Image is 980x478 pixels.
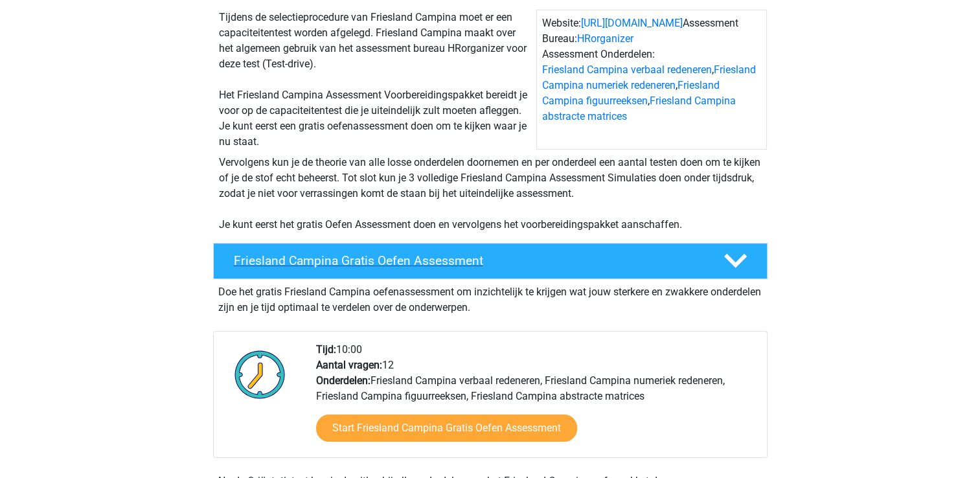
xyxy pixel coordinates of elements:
b: Tijd: [316,343,336,356]
a: HRorganizer [577,32,633,45]
h4: Friesland Campina Gratis Oefen Assessment [234,253,703,268]
div: Tijdens de selectieprocedure van Friesland Campina moet er een capaciteitentest worden afgelegd. ... [214,10,536,150]
a: [URL][DOMAIN_NAME] [581,17,683,29]
div: 10:00 12 Friesland Campina verbaal redeneren, Friesland Campina numeriek redeneren, Friesland Cam... [306,342,766,457]
a: Friesland Campina Gratis Oefen Assessment [208,243,773,279]
b: Onderdelen: [316,374,370,387]
div: Vervolgens kun je de theorie van alle losse onderdelen doornemen en per onderdeel een aantal test... [214,155,767,233]
b: Aantal vragen: [316,359,382,371]
a: Start Friesland Campina Gratis Oefen Assessment [316,415,577,442]
div: Doe het gratis Friesland Campina oefenassessment om inzichtelijk te krijgen wat jouw sterkere en ... [213,279,768,315]
a: Friesland Campina figuurreeksen [542,79,720,107]
a: Friesland Campina numeriek redeneren [542,63,756,91]
img: Klok [227,342,293,407]
a: Friesland Campina verbaal redeneren [542,63,712,76]
div: Website: Assessment Bureau: Assessment Onderdelen: , , , [536,10,767,150]
a: Friesland Campina abstracte matrices [542,95,736,122]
